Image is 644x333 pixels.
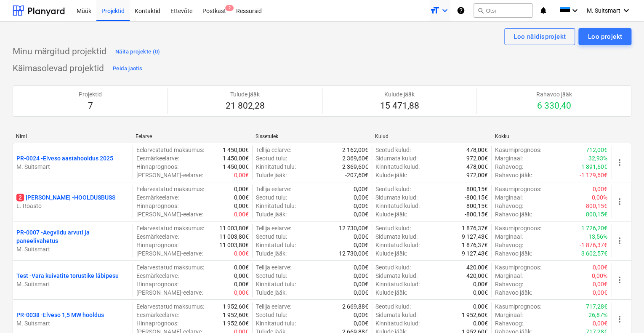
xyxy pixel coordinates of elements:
p: Marginaal : [495,272,523,280]
p: Eesmärkeelarve : [136,272,179,280]
p: Rahavoog : [495,241,523,249]
p: 1 450,00€ [223,146,249,154]
p: Käimasolevad projektid [13,63,104,75]
p: [PERSON_NAME] - HOOLDUSBUSS [16,193,115,202]
p: Kinnitatud tulu : [256,319,296,328]
span: search [477,7,484,14]
p: Seotud kulud : [375,224,411,232]
p: Kasumiprognoos : [495,185,541,193]
p: Kinnitatud tulu : [256,280,296,288]
p: 1 952,60€ [223,302,249,311]
p: Marginaal : [495,154,523,163]
p: 0,00€ [354,210,368,218]
span: more_vert [615,314,625,324]
p: 0,00€ [354,311,368,319]
span: more_vert [615,236,625,246]
p: Sidumata kulud : [375,272,418,280]
p: -207,60€ [345,171,368,179]
p: 13,56% [588,232,607,241]
div: Loo näidisprojekt [514,31,566,42]
p: Rahavoo jääk : [495,249,532,258]
p: Kasumiprognoos : [495,146,541,154]
p: 0,00% [592,272,607,280]
p: 0,00€ [234,272,249,280]
p: 0,00€ [234,202,249,210]
p: Rahavoo jääk [536,90,572,99]
p: Seotud kulud : [375,263,411,272]
p: Rahavoo jääk : [495,171,532,179]
p: Tellija eelarve : [256,302,291,311]
span: 2 [225,5,234,11]
p: Eesmärkeelarve : [136,154,179,163]
p: Projektid [79,90,102,99]
p: Kasumiprognoos : [495,302,541,311]
p: Hinnaprognoos : [136,280,178,288]
p: Seotud tulu : [256,311,287,319]
p: Kulude jääk : [375,171,407,179]
p: Hinnaprognoos : [136,241,178,249]
div: 2[PERSON_NAME] -HOOLDUSBUSSL. Roasto [16,193,129,210]
button: Loo projekt [578,28,631,45]
p: 0,00€ [593,288,607,297]
p: Test - Vara kuivatite torustike läbipesu [16,272,119,280]
p: 0,00€ [354,288,368,297]
p: 800,15€ [466,202,488,210]
i: keyboard_arrow_down [570,5,580,16]
p: PR-0007 - Aegviidu arvuti ja paneelivahetus [16,228,129,245]
p: Seotud tulu : [256,193,287,202]
span: 2 [16,194,24,201]
p: Sidumata kulud : [375,232,418,241]
p: 972,00€ [466,154,488,163]
p: 0,00€ [234,263,249,272]
p: 1 450,00€ [223,154,249,163]
button: Loo näidisprojekt [504,28,575,45]
p: 0,00€ [234,193,249,202]
p: -800,15€ [465,210,488,218]
p: 26,87% [588,311,607,319]
p: Marginaal : [495,232,523,241]
p: 2 369,60€ [342,154,368,163]
p: 0,00€ [354,319,368,328]
p: Eelarvestatud maksumus : [136,224,204,232]
span: more_vert [615,197,625,207]
p: Seotud tulu : [256,272,287,280]
i: format_size [430,5,440,16]
p: L. Roasto [16,202,129,210]
p: 9 127,43€ [462,249,488,258]
p: 0,00€ [354,272,368,280]
div: Eelarve [136,133,248,139]
div: Loo projekt [588,31,622,42]
p: 1 952,60€ [223,319,249,328]
div: Kulud [375,133,488,139]
div: Nimi [16,133,129,139]
p: Sidumata kulud : [375,311,418,319]
p: 1 726,20€ [581,224,607,232]
p: Kasumiprognoos : [495,224,541,232]
p: 1 450,00€ [223,163,249,171]
p: 0,00€ [234,210,249,218]
p: 7 [79,100,102,112]
p: 2 369,60€ [342,163,368,171]
p: 11 003,80€ [219,241,249,249]
p: M. Suitsmart [16,319,129,328]
button: Näita projekte (0) [113,45,162,59]
p: Eesmärkeelarve : [136,232,179,241]
p: 1 876,37€ [462,241,488,249]
p: Kinnitatud kulud : [375,241,420,249]
p: Rahavoo jääk : [495,288,532,297]
p: 0,00€ [234,288,249,297]
p: 21 802,28 [226,100,265,112]
p: 2 669,88€ [342,302,368,311]
p: Eesmärkeelarve : [136,311,179,319]
p: 1 876,37€ [462,224,488,232]
p: Minu märgitud projektid [13,46,106,58]
p: Kulude jääk : [375,210,407,218]
p: M. Suitsmart [16,280,129,288]
p: Tellija eelarve : [256,263,291,272]
p: 0,00€ [234,280,249,288]
p: 0,00€ [473,280,488,288]
p: Kinnitatud tulu : [256,202,296,210]
p: 972,00€ [466,171,488,179]
p: Hinnaprognoos : [136,163,178,171]
p: Tulude jääk [226,90,265,99]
